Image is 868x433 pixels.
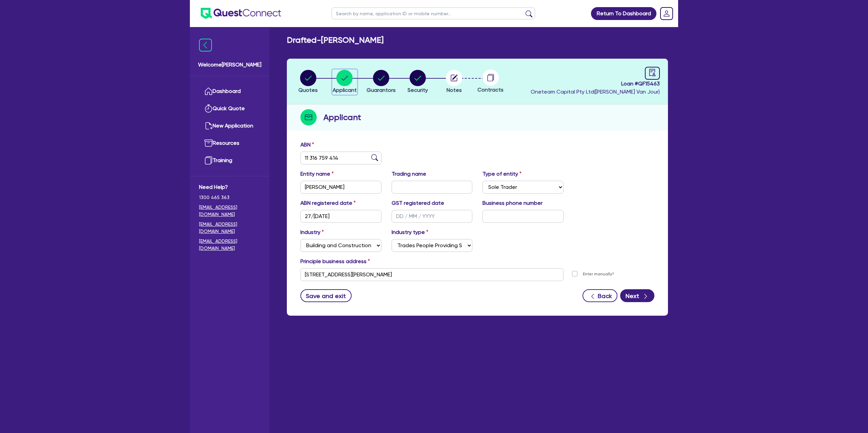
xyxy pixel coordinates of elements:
label: ABN [300,141,314,149]
img: icon-menu-close [199,39,212,52]
button: Quotes [298,70,318,95]
a: [EMAIL_ADDRESS][DOMAIN_NAME] [199,204,260,218]
label: Industry [300,228,324,236]
button: Next [620,289,654,302]
img: quest-connect-logo-blue [201,8,281,19]
button: Notes [446,70,462,95]
button: Applicant [332,70,357,95]
label: Trading name [392,170,426,178]
label: Business phone number [482,199,542,207]
span: Security [408,87,428,93]
a: Dashboard [199,83,260,100]
span: Applicant [333,87,357,93]
span: Contracts [477,86,504,93]
a: Dropdown toggle [658,5,675,22]
a: Resources [199,135,260,152]
span: Loan # QF15463 [531,80,660,88]
button: Guarantors [366,70,396,95]
input: DD / MM / YYYY [300,210,381,223]
button: Back [583,289,617,302]
span: 1300 465 363 [199,194,260,201]
label: ABN registered date [300,199,356,207]
label: Industry type [392,228,428,236]
span: Guarantors [367,87,396,93]
span: Welcome [PERSON_NAME] [198,61,261,69]
span: Need Help? [199,183,260,191]
a: New Application [199,117,260,135]
a: Return To Dashboard [591,7,656,20]
label: GST registered date [392,199,444,207]
input: DD / MM / YYYY [392,210,473,223]
img: step-icon [300,109,317,125]
a: [EMAIL_ADDRESS][DOMAIN_NAME] [199,238,260,252]
h2: Applicant [323,111,361,123]
span: Quotes [298,87,318,93]
label: Enter manually? [583,271,614,277]
h2: Drafted - [PERSON_NAME] [287,35,383,45]
a: Quick Quote [199,100,260,117]
button: Security [407,70,428,95]
span: audit [649,69,656,76]
label: Principle business address [300,257,370,265]
span: Oneteam Capital Pty Ltd ( [PERSON_NAME] Van Jour ) [531,88,660,95]
label: Entity name [300,170,334,178]
img: training [204,156,213,164]
img: abn-lookup icon [371,154,378,161]
img: resources [204,139,213,147]
button: Save and exit [300,289,352,302]
a: [EMAIL_ADDRESS][DOMAIN_NAME] [199,221,260,235]
img: quick-quote [204,104,213,113]
a: Training [199,152,260,169]
span: Notes [447,87,462,93]
label: Type of entity [482,170,521,178]
img: new-application [204,122,213,130]
input: Search by name, application ID or mobile number... [332,7,535,19]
